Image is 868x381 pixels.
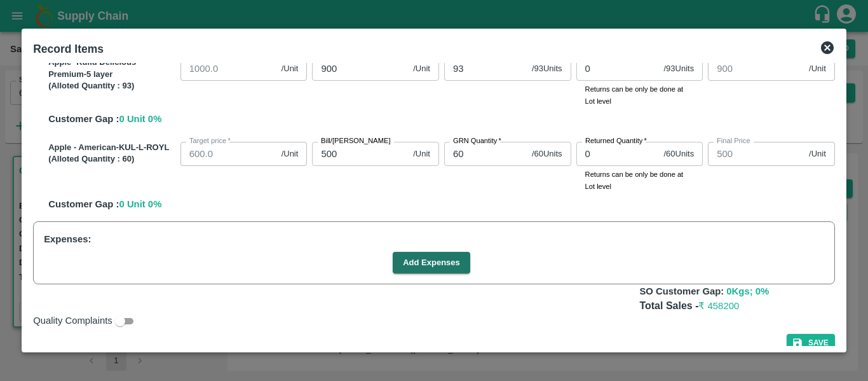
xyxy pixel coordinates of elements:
[453,136,501,146] label: GRN Quantity
[48,80,175,92] p: (Alloted Quantity : 93 )
[698,301,739,311] span: ₹ 458200
[189,136,231,146] label: Target price
[585,83,695,107] p: Returns can be only be done at Lot level
[576,142,659,166] input: 0
[33,43,104,55] b: Record Items
[119,114,162,124] span: 0 Unit 0 %
[585,136,647,146] label: Returned Quantity
[717,136,750,146] label: Final Price
[321,136,391,146] label: Bill/[PERSON_NAME]
[33,314,112,328] span: Quality Complaints
[180,57,276,81] input: 0.0
[48,199,119,209] span: Customer Gap :
[809,148,826,160] span: /Unit
[119,199,162,209] span: 0 Unit 0 %
[532,148,562,160] span: / 60 Units
[532,63,562,75] span: / 93 Units
[48,153,175,165] p: (Alloted Quantity : 60 )
[663,148,694,160] span: / 60 Units
[413,148,430,160] span: /Unit
[663,63,694,75] span: / 93 Units
[413,63,430,75] span: /Unit
[576,57,659,81] input: 0
[708,142,804,166] input: Final Price
[639,300,739,311] b: Total Sales -
[48,142,175,154] p: Apple - American-KUL-L-ROYL
[44,234,91,244] span: Expenses:
[809,63,826,75] span: /Unit
[726,286,769,296] span: 0 Kgs; 0 %
[281,63,299,75] span: /Unit
[787,334,835,352] button: Save
[585,169,695,192] p: Returns can be only be done at Lot level
[180,142,276,166] input: 0.0
[393,252,470,274] button: Add Expenses
[48,57,175,80] p: Apple- Kullu Delicious-Premium-5 layer
[48,114,119,124] span: Customer Gap :
[281,148,299,160] span: /Unit
[708,57,804,81] input: Final Price
[639,286,724,296] b: SO Customer Gap:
